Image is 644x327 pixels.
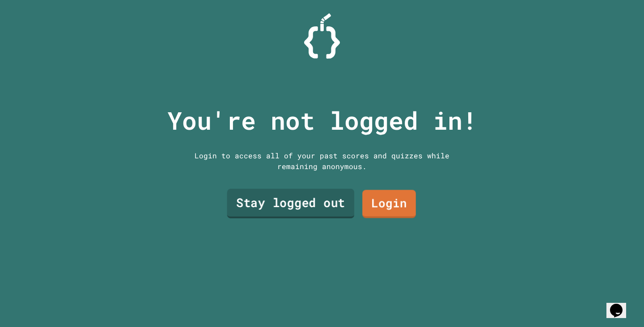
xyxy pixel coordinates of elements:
iframe: chat widget [606,291,635,318]
div: Login to access all of your past scores and quizzes while remaining anonymous. [188,150,456,172]
img: Logo.svg [304,13,340,59]
a: Stay logged out [227,189,355,218]
p: You're not logged in! [167,102,477,139]
a: Login [362,190,416,218]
